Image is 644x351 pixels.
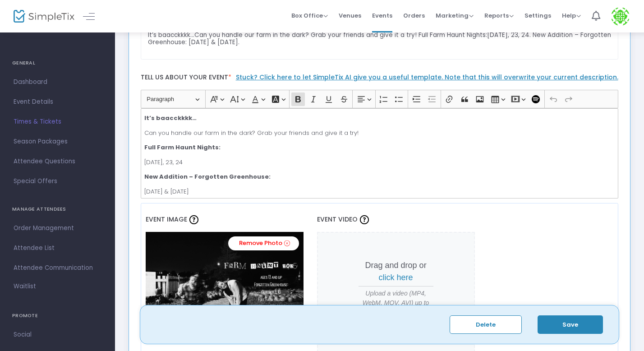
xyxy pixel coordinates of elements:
span: Special Offers [14,175,101,187]
span: Settings [524,4,551,27]
strong: It’s baacckkkk… [144,114,197,122]
span: Social [14,329,101,341]
p: [DATE] & [DATE] [144,187,614,196]
button: Save [538,315,603,334]
a: Remove Photo [228,236,299,250]
span: Events [372,4,392,27]
button: Paragraph [143,92,203,106]
span: Dashboard [14,76,101,88]
span: Venues [339,4,361,27]
div: Editor toolbar [141,90,619,108]
span: Upload a video (MP4, WebM, MOV, AVI) up to 30MB and 15 seconds long. [359,289,433,327]
label: Tell us about your event [136,69,623,90]
span: Event Image [146,215,187,224]
span: Waitlist [14,282,36,291]
span: Attendee Communication [14,262,101,274]
div: Rich Text Editor, main [141,108,619,199]
span: Order Management [14,222,101,234]
h4: GENERAL [12,54,103,72]
span: Box Office [291,11,328,20]
span: Marketing [436,11,474,20]
span: Event Details [14,96,101,108]
span: Help [562,11,581,20]
span: Attendee List [14,242,101,254]
span: Times & Tickets [14,116,101,128]
img: FarmHaunt20251.png [146,232,304,331]
strong: Full Farm Haunt Nights: [144,143,221,152]
a: Stuck? Click here to let SimpleTix AI give you a useful template. Note that this will overwrite y... [236,73,618,82]
span: Reports [484,11,514,20]
strong: New Addition – Forgotten Greenhouse: [144,172,271,181]
span: Orders [403,4,425,27]
p: [DATE], 23, 24 [144,158,614,167]
img: question-mark [189,215,198,224]
p: Drag and drop or [359,259,433,284]
span: Attendee Questions [14,156,101,167]
button: Delete [450,315,522,334]
span: Event Video [317,215,358,224]
img: question-mark [360,215,369,224]
p: Can you handle our farm in the dark? Grab your friends and give it a try! [144,129,614,138]
h4: PROMOTE [12,307,103,325]
span: click here [379,273,413,282]
span: Paragraph [147,94,193,105]
span: Season Packages [14,136,101,148]
h4: MANAGE ATTENDEES [12,200,103,218]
